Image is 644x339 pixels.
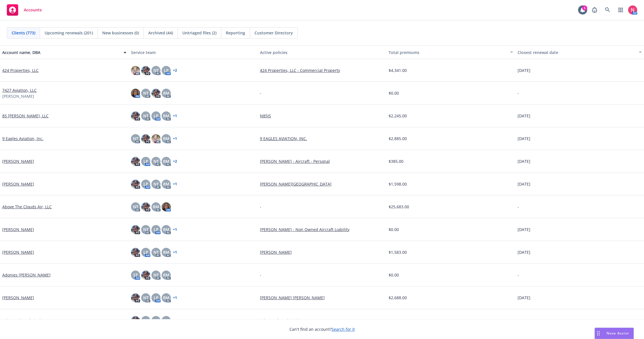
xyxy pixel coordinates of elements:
[131,180,140,189] img: photo
[389,113,407,119] span: $2,245.00
[518,136,530,142] span: [DATE]
[163,249,169,255] span: RM
[518,158,530,164] span: [DATE]
[151,134,161,143] img: photo
[102,30,139,36] span: New businesses (0)
[518,317,530,323] span: [DATE]
[141,202,150,211] img: photo
[260,249,384,255] a: [PERSON_NAME]
[153,272,159,278] span: NT
[2,204,52,210] a: Above The Clouds Air, LLC
[131,111,140,120] img: photo
[131,49,255,55] div: Service team
[602,4,613,16] a: Search
[260,158,384,164] a: [PERSON_NAME] - Aircraft - Personal
[173,319,177,322] a: + 1
[153,249,159,255] span: NT
[131,316,140,325] img: photo
[518,67,530,73] span: [DATE]
[518,272,519,278] span: -
[260,204,261,210] span: -
[2,67,39,73] a: 424 Properties, LLC
[389,90,399,96] span: $0.00
[162,202,171,211] img: photo
[515,45,644,59] button: Closest renewal date
[260,272,261,278] span: -
[173,160,177,163] a: + 2
[2,113,49,119] a: 85 [PERSON_NAME], LLC
[389,67,407,73] span: $4,341.00
[129,45,257,59] button: Service team
[2,87,37,93] a: 7427 Aviation, LLC
[389,204,409,210] span: $25,683.00
[163,158,169,164] span: RM
[260,226,384,232] a: [PERSON_NAME] - Non Owned Aircraft Liability
[131,66,140,75] img: photo
[2,317,50,323] a: Advanced Analytical, Inc.
[154,317,159,323] span: LP
[389,158,403,164] span: $385.00
[163,181,169,187] span: RM
[289,326,355,332] span: Can't find an account?
[260,317,384,323] a: Advanced Analytical, Inc
[2,249,34,255] a: [PERSON_NAME]
[2,49,120,55] div: Account name, DBA
[389,249,407,255] span: $1,583.00
[153,67,159,73] span: NT
[386,45,515,59] button: Total premiums
[163,317,169,323] span: RM
[182,30,216,36] span: Untriaged files (2)
[143,158,148,164] span: LP
[595,328,602,339] div: Drag to move
[2,295,34,301] a: [PERSON_NAME]
[154,295,159,301] span: LP
[173,114,177,118] a: + 1
[255,30,293,36] span: Customer Directory
[260,67,384,73] a: 424 Properties, LLC - Commercial Property
[131,157,140,166] img: photo
[163,295,169,301] span: RM
[518,181,530,187] span: [DATE]
[154,113,159,119] span: LP
[143,249,148,255] span: LP
[173,228,177,231] a: + 1
[133,204,138,210] span: NT
[518,113,530,119] span: [DATE]
[153,181,159,187] span: NT
[2,181,34,187] a: [PERSON_NAME]
[2,158,34,164] a: [PERSON_NAME]
[389,295,407,301] span: $2,688.00
[173,251,177,254] a: + 1
[173,137,177,140] a: + 1
[163,90,169,96] span: RM
[389,226,399,232] span: $0.00
[164,67,169,73] span: LP
[518,226,530,232] span: [DATE]
[389,136,407,142] span: $2,885.00
[332,326,355,332] a: Search for it
[260,295,384,301] a: [PERSON_NAME] [PERSON_NAME]
[143,113,149,119] span: NT
[389,49,507,55] div: Total premiums
[2,272,51,278] a: Adonies [PERSON_NAME]
[518,90,519,96] span: -
[141,271,150,280] img: photo
[131,248,140,257] img: photo
[607,331,629,336] span: Nova Assist
[143,295,149,301] span: NT
[389,272,399,278] span: $0.00
[5,2,44,18] a: Accounts
[12,30,35,36] span: Clients (773)
[141,134,150,143] img: photo
[153,204,159,210] span: RM
[153,158,159,164] span: NT
[24,8,42,12] span: Accounts
[260,136,384,142] a: 9 EAGLES AVIATION, INC.
[518,49,635,55] div: Closest renewal date
[582,5,587,11] div: 1
[260,113,384,119] a: N85JS
[518,204,519,210] span: -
